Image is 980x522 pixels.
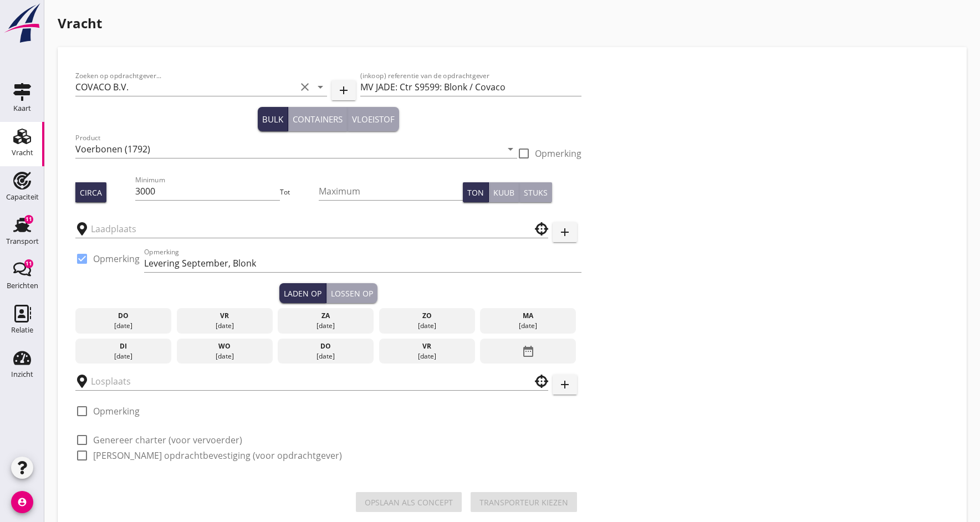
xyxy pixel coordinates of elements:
div: ma [483,311,574,321]
label: [PERSON_NAME] opdrachtbevestiging (voor opdrachtgever) [93,450,342,461]
div: 11 [24,215,33,224]
div: [DATE] [280,351,371,361]
button: Vloeistof [348,107,399,131]
div: za [280,311,371,321]
input: Minimum [135,182,279,200]
label: Opmerking [93,406,140,417]
div: [DATE] [381,321,472,331]
div: [DATE] [78,321,169,331]
div: wo [179,341,270,351]
label: Genereer charter (voor vervoerder) [93,434,242,446]
div: Ton [467,187,484,198]
div: vr [381,341,472,351]
div: di [78,341,169,351]
i: add [337,84,350,97]
input: Product [75,140,502,158]
button: Bulk [258,107,288,131]
i: arrow_drop_down [314,80,327,94]
div: Capaciteit [6,193,39,201]
input: (inkoop) referentie van de opdrachtgever [360,78,581,96]
div: Vracht [12,149,33,156]
div: [DATE] [483,321,574,331]
div: [DATE] [78,351,169,361]
div: Berichten [7,282,38,289]
label: Opmerking [535,148,581,159]
div: do [78,311,169,321]
div: Kuub [493,187,514,198]
div: [DATE] [381,351,472,361]
div: Inzicht [11,371,33,378]
input: Opmerking [144,254,581,272]
div: Relatie [11,326,33,334]
input: Zoeken op opdrachtgever... [75,78,296,96]
button: Laden op [279,283,326,303]
div: Vloeistof [352,113,395,126]
div: [DATE] [179,321,270,331]
div: zo [381,311,472,321]
input: Laadplaats [91,220,517,238]
div: Transport [6,238,39,245]
div: Circa [80,187,102,198]
div: Containers [293,113,343,126]
div: [DATE] [280,321,371,331]
div: Kaart [13,105,31,112]
div: Bulk [262,113,283,126]
button: Circa [75,182,106,202]
button: Lossen op [326,283,377,303]
input: Maximum [319,182,463,200]
button: Stuks [519,182,552,202]
img: logo-small.a267ee39.svg [2,3,42,44]
button: Ton [463,182,489,202]
div: 11 [24,259,33,268]
div: do [280,341,371,351]
div: vr [179,311,270,321]
h1: Vracht [58,13,967,33]
button: Containers [288,107,348,131]
label: Opmerking [93,253,140,264]
i: add [558,226,571,239]
i: clear [298,80,312,94]
div: Lossen op [331,288,373,299]
i: date_range [522,341,535,361]
i: account_circle [11,491,33,513]
div: Stuks [524,187,548,198]
input: Losplaats [91,372,517,390]
button: Kuub [489,182,519,202]
i: add [558,378,571,391]
div: Laden op [284,288,321,299]
i: arrow_drop_down [504,142,517,156]
div: Tot [280,187,319,197]
div: [DATE] [179,351,270,361]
